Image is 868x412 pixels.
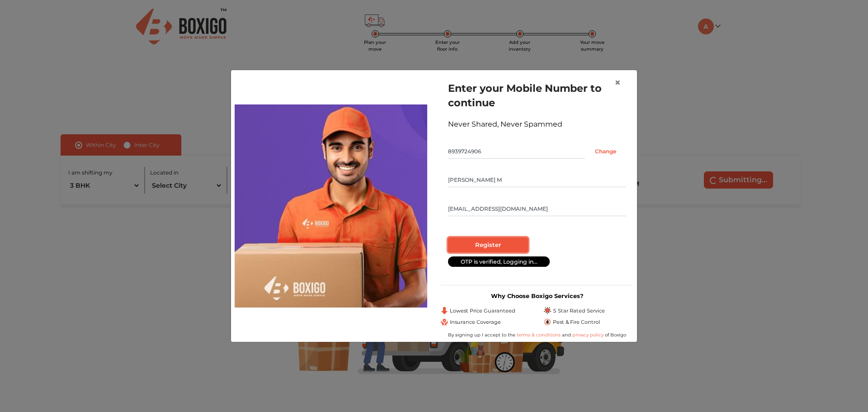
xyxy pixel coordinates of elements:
[448,256,550,267] div: OTP is verified, Logging in...
[553,318,600,326] span: Pest & Fire Control
[448,119,626,130] div: Never Shared, Never Spammed
[614,76,621,89] span: ×
[448,173,626,187] input: Your Name
[235,104,427,307] img: relocation-img
[450,318,501,326] span: Insurance Coverage
[571,332,605,338] a: privacy policy
[441,293,633,299] h3: Why Choose Boxigo Services?
[448,144,585,159] input: Mobile No
[517,332,562,338] a: terms & conditions
[585,144,626,159] input: Change
[450,307,515,315] span: Lowest Price Guaranteed
[448,237,528,253] input: Register
[607,70,628,95] button: Close
[441,331,633,338] div: By signing up I accept to the and of Boxigo
[553,307,605,315] span: 5 Star Rated Service
[448,202,626,216] input: Email Id
[448,81,626,110] h1: Enter your Mobile Number to continue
